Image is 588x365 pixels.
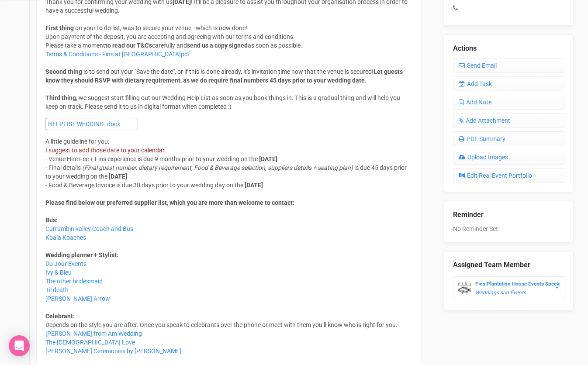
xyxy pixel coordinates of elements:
strong: [DATE] [259,155,277,162]
span: I suggest to add those date to your calendar. [45,147,166,154]
button: Fins Plantation House Events Specialists Weddings and Events [453,276,565,299]
a: [PERSON_NAME] Arrow [45,295,110,302]
div: No Reminder Set [453,201,565,233]
strong: Wedding planner + Stylist: [45,251,118,258]
strong: Bus: [45,217,58,224]
a: The [DEMOGRAPHIC_DATA] Love [45,339,135,346]
img: data [458,282,471,295]
span: A little guideline for you: [45,138,109,145]
span: carefully and [152,42,187,49]
a: Du Jour Events [45,260,86,267]
a: [PERSON_NAME] Ceremonies by [PERSON_NAME] [45,348,181,355]
a: Add Note [453,95,565,110]
span: , we suggest start filling out our Wedding Help List as soon as you book things in. This is a gra... [45,94,400,110]
strong: [DATE] [109,173,127,180]
strong: Please find below our preferred supplier list, which you are more than welcome to contact: [45,199,294,206]
a: Edit Real Event Portfolio [453,168,565,183]
a: [PERSON_NAME] from Am Wedding [45,330,142,337]
strong: [DATE] [245,182,263,189]
em: Weddings and Events [475,289,526,296]
strong: send us a copy signed [187,42,248,49]
span: - Venue Hire Fee + Fins experience is due 9 months prior to your wedding on the [45,155,258,162]
legend: Assigned Team Member [453,260,565,270]
strong: Second thing [45,68,82,75]
a: The other bridesmaid [45,278,103,285]
a: Til death [45,286,69,293]
a: HELPLIST WEDDING .docx [45,118,138,130]
span: - Final details [45,164,81,171]
a: Currumbin valley Coach and Bus [45,225,133,232]
a: Add Attachment [453,113,565,128]
div: Open Intercom Messenger [9,335,30,356]
strong: Celebrant: [45,313,75,320]
legend: Actions [453,44,565,54]
strong: to read our T&C's [105,42,152,49]
a: Ivy & Bleu [45,269,72,276]
a: PDF Summary [453,131,565,146]
span: - Food & Beverage Invoice is due 30 days prior to your wedding day on the [45,182,243,189]
span: Depends on the style you are after. Once you speak to celebrants over the phone or meet with them... [45,321,398,328]
em: (Final guest number, dietary requirement, Food & Beverage selection, suppliers details + seating ... [82,164,353,171]
a: Koala Koaches [45,234,86,241]
span: on your to do list, was to secure your venue - which is now done! [75,24,247,31]
span: is to send out your "Save the date", or if this is done already, it's invitation time now that th... [83,68,374,75]
strong: Third thing [45,94,76,101]
span: Please take a moment [45,42,105,49]
span: Upon payment of the deposit, you are accepting and agreeing with our terms and conditions. [45,33,295,40]
a: Send Email [453,58,565,73]
strong: Fins Plantation House Events Specialists [475,281,570,287]
legend: Reminder [453,210,565,220]
a: Terms & Conditions - Fins at [GEOGRAPHIC_DATA]pdf [45,51,190,58]
a: Add Task [453,76,565,91]
a: Upload Images [453,150,565,165]
strong: First thing [45,24,74,31]
span: as soon as possible. [248,42,302,49]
